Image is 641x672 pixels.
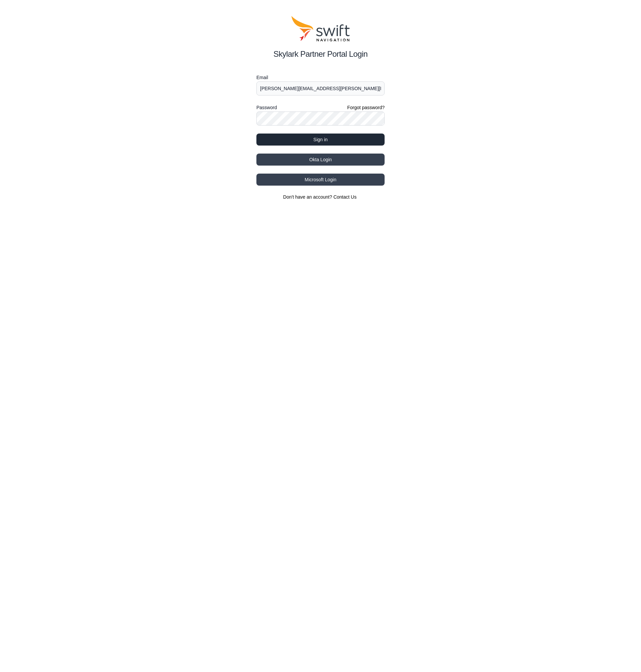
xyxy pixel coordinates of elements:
[256,48,385,60] h2: Skylark Partner Portal Login
[256,174,385,186] button: Microsoft Login
[256,194,385,200] section: Don't have an account?
[347,104,385,111] a: Forgot password?
[334,194,357,200] a: Contact Us
[256,134,385,146] button: Sign in
[256,154,385,166] button: Okta Login
[256,103,277,111] label: Password
[256,73,385,81] label: Email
